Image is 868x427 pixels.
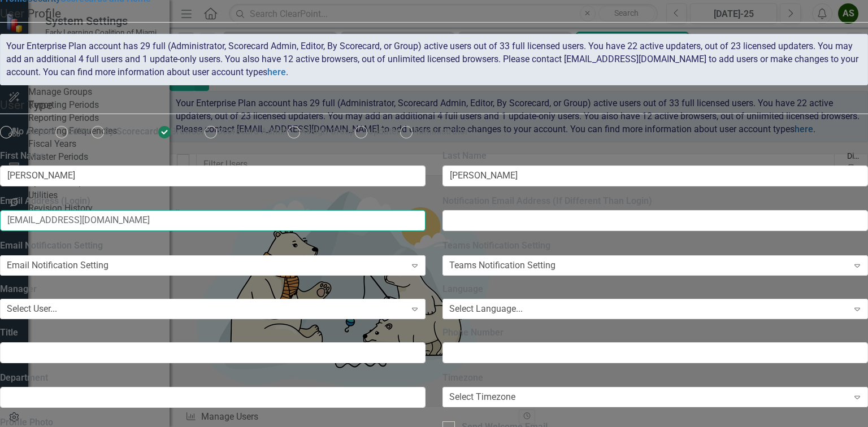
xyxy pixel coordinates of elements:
label: Phone Number [442,326,868,339]
span: Browser [171,126,205,137]
label: Timezone [442,372,868,385]
div: Select User... [7,303,57,316]
span: Scorecard Admin [217,126,288,137]
span: Administrator [413,126,468,137]
span: Updater [367,126,400,137]
label: Teams Notification Setting [442,239,868,252]
div: Select Language... [449,303,523,316]
span: No Access [12,126,55,137]
span: Editor [68,126,92,137]
span: Your Enterprise Plan account has 29 full (Administrator, Scorecard Admin, Editor, By Scorecard, o... [6,41,858,77]
label: Language [442,283,868,296]
label: Last Name [442,150,868,163]
span: By Scorecard [104,126,158,137]
a: here [267,67,286,77]
div: Email Notification Setting [7,259,108,272]
div: Teams Notification Setting [449,259,555,272]
div: Select Timezone [449,391,515,404]
span: Assign Group [300,126,355,137]
label: Notification Email Address (If Different Than Login) [442,195,868,208]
